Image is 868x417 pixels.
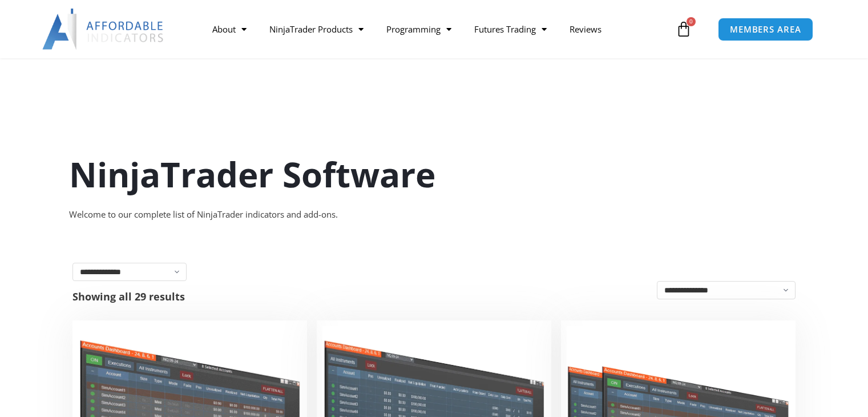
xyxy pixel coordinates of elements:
a: About [201,16,258,42]
a: 0 [659,13,709,46]
a: NinjaTrader Products [258,16,375,42]
a: Reviews [558,16,613,42]
span: MEMBERS AREA [730,25,801,34]
h1: NinjaTrader Software [69,150,800,198]
nav: Menu [201,16,673,42]
img: LogoAI | Affordable Indicators – NinjaTrader [42,9,165,50]
a: Programming [375,16,463,42]
p: Showing all 29 results [72,291,185,302]
a: Futures Trading [463,16,558,42]
span: 0 [687,17,696,26]
div: Welcome to our complete list of NinjaTrader indicators and add-ons. [69,207,800,223]
select: Shop order [657,281,796,299]
a: MEMBERS AREA [718,18,813,41]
